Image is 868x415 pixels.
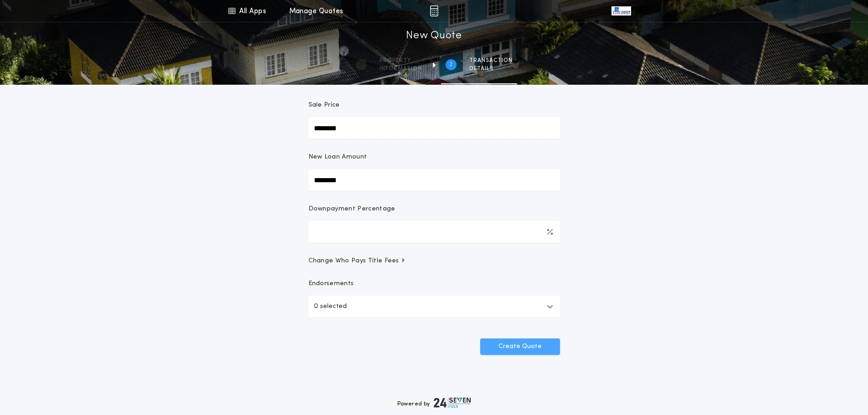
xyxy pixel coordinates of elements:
[406,29,462,43] h1: New Quote
[308,117,560,139] input: Sale Price
[430,5,438,16] img: img
[308,169,560,191] input: New Loan Amount
[434,397,471,408] img: logo
[308,256,560,266] button: Change Who Pays Title Fees
[314,301,347,312] p: 0 selected
[469,65,513,72] span: details
[308,101,340,110] p: Sale Price
[480,338,560,355] button: Create Quote
[380,57,422,64] span: Property
[449,61,452,68] h2: 2
[611,6,631,15] img: vs-icon
[308,296,560,318] button: 0 selected
[308,153,367,162] p: New Loan Amount
[380,65,422,72] span: information
[308,279,560,288] p: Endorsements
[469,57,513,64] span: Transaction
[308,221,560,243] input: Downpayment Percentage
[308,256,406,266] span: Change Who Pays Title Fees
[308,205,395,214] p: Downpayment Percentage
[397,397,471,408] div: Powered by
